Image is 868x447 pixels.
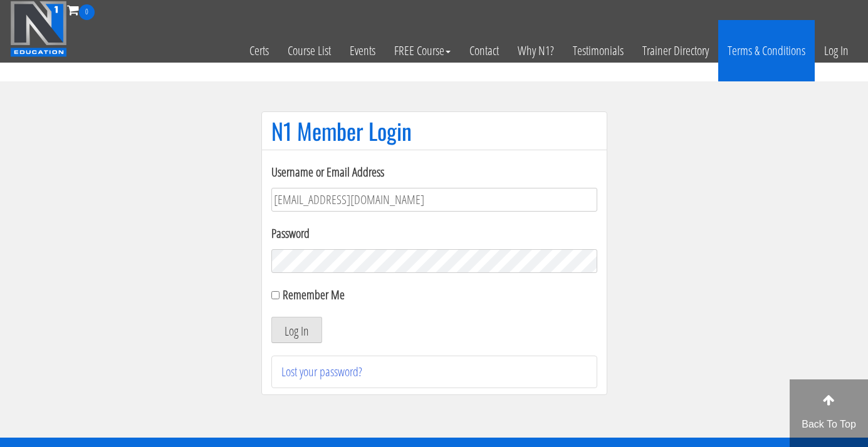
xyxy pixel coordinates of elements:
a: FREE Course [385,20,460,81]
button: Log In [271,317,322,343]
a: Course List [278,20,340,81]
span: 0 [79,4,95,20]
a: Lost your password? [281,363,362,380]
a: Log In [815,20,858,81]
h1: N1 Member Login [271,118,597,143]
a: Testimonials [563,20,633,81]
label: Username or Email Address [271,163,597,182]
a: Terms & Conditions [718,20,815,81]
a: Why N1? [508,20,563,81]
img: n1-education [10,1,67,57]
a: Trainer Directory [633,20,718,81]
a: Contact [460,20,508,81]
label: Password [271,224,597,243]
a: 0 [67,1,95,18]
a: Certs [240,20,278,81]
label: Remember Me [283,286,345,303]
p: Back To Top [790,417,868,432]
a: Events [340,20,385,81]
